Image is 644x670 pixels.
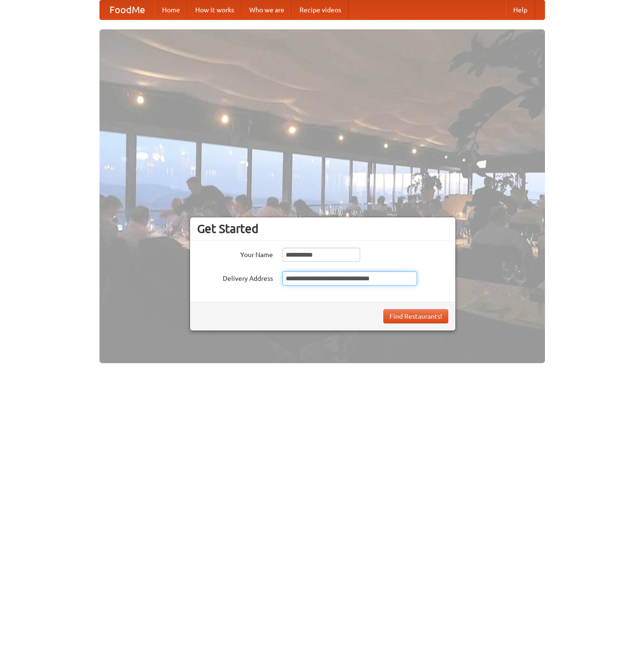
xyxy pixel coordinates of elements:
a: Home [154,0,188,19]
label: Your Name [197,248,273,259]
a: Help [506,0,535,19]
label: Delivery Address [197,271,273,283]
a: FoodMe [100,0,154,19]
a: Recipe videos [292,0,349,19]
h3: Get Started [197,222,448,236]
a: How it works [188,0,242,19]
button: Find Restaurants! [383,309,448,323]
a: Who we are [242,0,292,19]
